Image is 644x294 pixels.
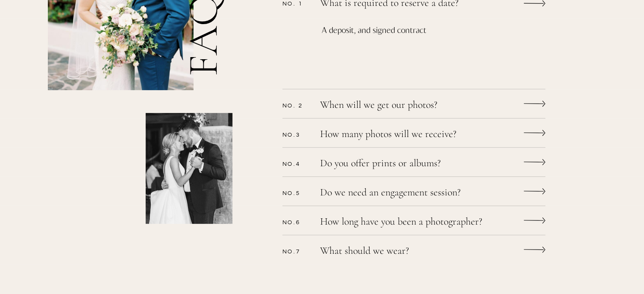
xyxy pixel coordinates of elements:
[282,190,310,196] p: No.5
[282,160,310,167] p: No.4
[282,248,310,255] p: No.7
[320,158,485,170] a: Do you offer prints or albums?
[320,217,514,229] a: How long have you been a photographer?
[282,219,310,225] p: No.6
[320,187,485,200] a: Do we need an engagement session?
[320,129,485,141] a: How many photos will we receive?
[320,100,485,112] a: When will we get our photos?
[322,23,503,78] p: A deposit, and signed contract
[282,102,310,109] p: No. 2
[282,131,310,138] p: No.3
[320,246,485,258] a: What should we wear?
